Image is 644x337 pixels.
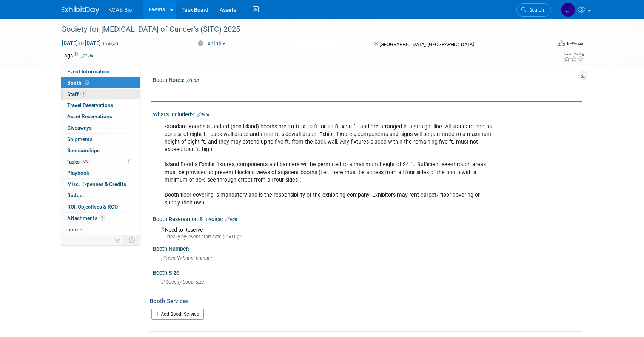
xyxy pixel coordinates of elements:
[62,40,101,46] span: [DATE] [DATE]
[379,42,474,47] span: [GEOGRAPHIC_DATA], [GEOGRAPHIC_DATA]
[66,159,90,165] span: Tasks
[99,215,105,221] span: 1
[61,213,140,224] a: Attachments1
[564,52,584,56] div: Event Rating
[61,167,140,178] a: Playbook
[125,235,140,245] td: Toggle Event Tabs
[197,112,210,117] a: Edit
[507,39,584,51] div: Event Format
[149,297,582,305] div: Booth Services
[153,267,582,277] div: Booth Size:
[61,224,140,235] a: more
[59,23,540,36] div: Society for [MEDICAL_DATA] of Cancer’s (SITC) 2025
[62,6,99,14] img: ExhibitDay
[111,235,125,245] td: Personalize Event Tab Strip
[558,40,565,46] img: Format-Inperson.png
[78,40,85,46] span: to
[67,181,126,187] span: Misc. Expenses & Credits
[151,309,204,320] a: Add Booth Service
[567,41,584,46] div: In-Person
[159,119,499,210] div: Standard Booths Standard (non-island) booths are 10 ft. x 10 ft. or 10 ft. x 20 ft. and are arran...
[83,80,91,85] span: Booth not reserved yet
[108,7,132,13] span: KCAS Bio
[67,91,86,97] span: Staff
[67,147,100,153] span: Sponsorships
[67,125,92,131] span: Giveaways
[61,111,140,122] a: Asset Reservations
[153,213,582,223] div: Booth Reservation & Invoice:
[67,113,112,119] span: Asset Reservations
[102,41,118,46] span: (5 days)
[161,233,577,240] div: Ideally by: event start date ([DATE])?
[153,74,582,84] div: Booth Notes:
[66,226,78,232] span: more
[61,145,140,156] a: Sponsorships
[61,66,140,77] a: Event Information
[561,3,575,17] img: Jason Hannah
[61,156,140,167] a: Tasks0%
[527,7,544,13] span: Search
[67,136,92,142] span: Shipments
[67,170,89,176] span: Playbook
[61,134,140,145] a: Shipments
[153,243,582,253] div: Booth Number:
[80,91,86,97] span: 1
[516,3,551,17] a: Search
[67,68,109,74] span: Event Information
[67,215,105,221] span: Attachments
[161,279,204,285] span: Specify booth size
[61,190,140,201] a: Budget
[153,109,582,119] div: What's Included?:
[195,40,228,48] button: Exhibit
[67,192,84,198] span: Budget
[186,78,199,83] a: Edit
[67,102,113,108] span: Travel Reservations
[81,53,94,59] a: Edit
[67,204,118,210] span: ROI, Objectives & ROO
[61,89,140,100] a: Staff1
[61,201,140,212] a: ROI, Objectives & ROO
[61,122,140,133] a: Giveaways
[62,52,94,59] td: Tags
[61,179,140,190] a: Misc. Expenses & Credits
[61,100,140,111] a: Travel Reservations
[225,217,237,222] a: Edit
[67,80,91,86] span: Booth
[161,255,212,261] span: Specify booth number
[159,224,577,240] div: Need to Reserve
[82,159,90,164] span: 0%
[61,77,140,88] a: Booth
